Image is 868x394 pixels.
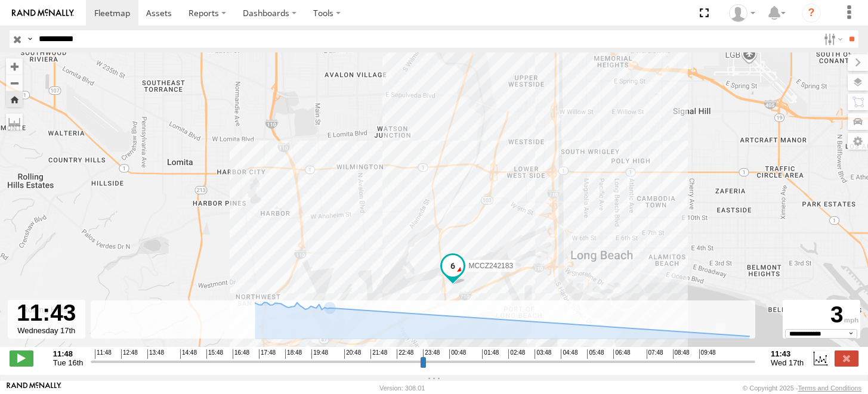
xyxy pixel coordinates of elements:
span: MCCZ242183 [468,261,513,269]
span: 02:48 [508,349,525,359]
span: 12:48 [121,349,138,359]
span: 11:48 [95,349,112,359]
img: rand-logo.svg [12,9,74,17]
label: Search Query [25,30,35,48]
span: 17:48 [259,349,276,359]
div: 3 [784,302,858,329]
span: 06:48 [613,349,630,359]
div: Zulema McIntosch [725,4,759,22]
div: © Copyright 2025 - [743,384,861,392]
i: ? [802,4,821,23]
span: 13:48 [147,349,164,359]
span: 08:48 [673,349,690,359]
button: Zoom out [6,75,23,91]
span: 00:48 [449,349,466,359]
a: Visit our Website [7,382,61,394]
span: 04:48 [561,349,577,359]
span: 05:48 [587,349,604,359]
span: 09:48 [699,349,716,359]
label: Measure [6,113,23,130]
span: 22:48 [397,349,413,359]
span: 19:48 [311,349,328,359]
label: Map Settings [848,133,868,150]
strong: 11:48 [53,349,84,358]
span: 15:48 [206,349,223,359]
a: Terms and Conditions [798,384,861,392]
div: Version: 308.01 [379,384,425,392]
label: Play/Stop [10,350,33,366]
label: Close [835,350,858,366]
button: Zoom Home [6,91,23,107]
strong: 11:43 [771,349,804,358]
span: Wed 17th Sep 2025 [771,358,804,367]
span: 20:48 [344,349,361,359]
span: 07:48 [647,349,663,359]
button: Zoom in [6,58,23,75]
span: Tue 16th Sep 2025 [53,358,84,367]
span: 03:48 [535,349,551,359]
span: 21:48 [370,349,387,359]
span: 01:48 [482,349,499,359]
span: 14:48 [180,349,197,359]
span: 18:48 [285,349,302,359]
label: Search Filter Options [819,30,845,48]
span: 16:48 [233,349,249,359]
span: 23:48 [423,349,440,359]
